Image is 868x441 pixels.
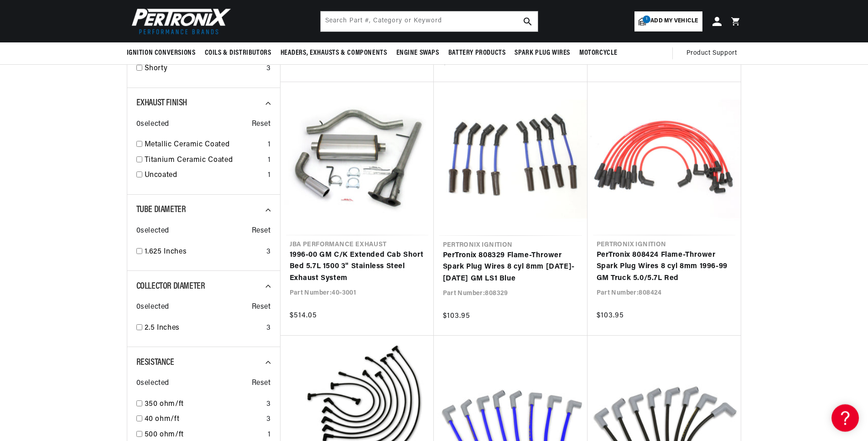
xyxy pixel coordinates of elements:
[510,42,575,64] summary: Spark Plug Wires
[290,249,425,285] a: 1996-00 GM C/K Extended Cab Short Bed 5.7L 1500 3" Stainless Steel Exhaust System
[127,48,196,58] span: Ignition Conversions
[634,11,702,31] a: 1Add my vehicle
[145,63,263,75] a: Shorty
[127,42,200,64] summary: Ignition Conversions
[145,429,264,441] a: 500 ohm/ft
[252,378,271,389] span: Reset
[145,139,264,151] a: Metallic Ceramic Coated
[145,322,263,334] a: 2.5 Inches
[266,63,271,75] div: 3
[268,429,271,441] div: 1
[136,282,205,291] span: Collector Diameter
[136,358,174,367] span: Resistance
[575,42,622,64] summary: Motorcycle
[518,11,538,31] button: search button
[266,246,271,258] div: 3
[686,48,737,58] span: Product Support
[579,48,618,58] span: Motorcycle
[444,42,510,64] summary: Battery Products
[266,322,271,334] div: 3
[136,99,187,108] span: Exhaust Finish
[443,250,578,285] a: PerTronix 808329 Flame-Thrower Spark Plug Wires 8 cyl 8mm [DATE]-[DATE] GM LS1 Blue
[145,170,264,182] a: Uncoated
[266,399,271,410] div: 3
[136,378,169,389] span: 0 selected
[448,48,506,58] span: Battery Products
[205,48,271,58] span: Coils & Distributors
[392,42,444,64] summary: Engine Swaps
[321,11,538,31] input: Search Part #, Category or Keyword
[145,246,263,258] a: 1.625 Inches
[268,170,271,182] div: 1
[650,17,698,26] span: Add my vehicle
[136,301,169,313] span: 0 selected
[145,155,264,166] a: Titanium Ceramic Coated
[136,205,186,214] span: Tube Diameter
[136,119,169,130] span: 0 selected
[136,225,169,237] span: 0 selected
[252,301,271,313] span: Reset
[266,414,271,425] div: 3
[268,155,271,166] div: 1
[597,249,732,285] a: PerTronix 808424 Flame-Thrower Spark Plug Wires 8 cyl 8mm 1996-99 GM Truck 5.0/5.7L Red
[643,16,650,23] span: 1
[268,139,271,151] div: 1
[276,42,392,64] summary: Headers, Exhausts & Components
[200,42,276,64] summary: Coils & Distributors
[145,414,263,425] a: 40 ohm/ft
[145,399,263,410] a: 350 ohm/ft
[127,5,232,37] img: Pertronix
[515,48,570,58] span: Spark Plug Wires
[686,42,742,64] summary: Product Support
[281,48,387,58] span: Headers, Exhausts & Components
[252,119,271,130] span: Reset
[396,48,439,58] span: Engine Swaps
[252,225,271,237] span: Reset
